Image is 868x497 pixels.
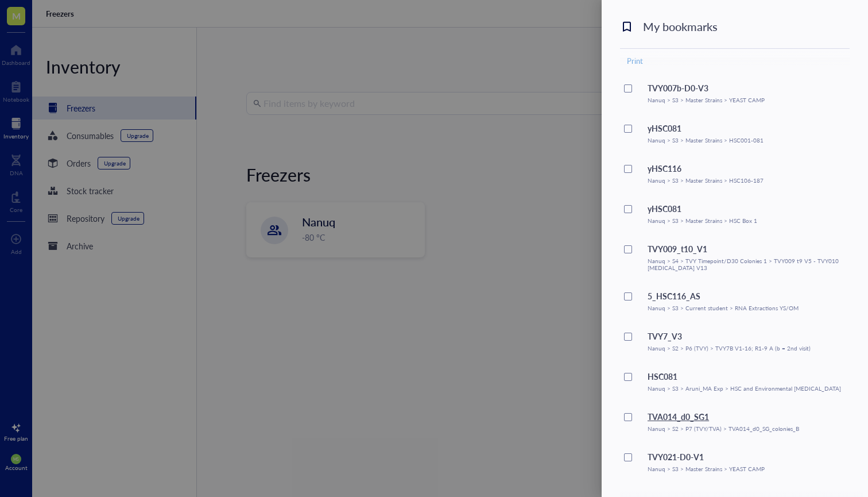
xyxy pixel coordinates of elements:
div: 5_HSC116_AS [648,290,799,302]
a: TVY007b-D0-V3Nanuq > S3 > Master Strains > YEAST CAMP [638,82,778,103]
div: HSC081 [648,370,841,383]
div: Nanuq > S3 > Master Strains > HSC106-187 [648,177,764,184]
a: TVY7_V3Nanuq > S2 > P6 (TVY) > TVY7B V1-16; R1-9 A (b = 2nd visit) [638,330,824,352]
div: Nanuq > S3 > Aruni_MA Exp > HSC and Environmental [MEDICAL_DATA] [648,385,841,392]
a: TVY009_t10_V1Nanuq > S4 > TVY Timepoint/D30 Colonies 1 > TVY009 t9 V5 - TVY010 [MEDICAL_DATA] V13 [638,242,863,271]
a: TVA014_d0_SG1Nanuq > S2 > P7 (TVY/TVA) > TVA014_d0_SG_colonies_B [638,410,813,432]
div: Nanuq > S2 > P7 (TVY/TVA) > TVA014_d0_SG_colonies_B [648,425,799,432]
div: TVY7_V3 [648,330,811,342]
div: TVA014_d0_SG1 [648,410,799,423]
div: Nanuq > S3 > Master Strains > YEAST CAMP [648,465,765,472]
div: Nanuq > S3 > Master Strains > YEAST CAMP [648,97,765,103]
a: TVY021-D0-V1Nanuq > S3 > Master Strains > YEAST CAMP [638,450,778,472]
div: TVY021-D0-V1 [648,450,765,463]
div: Nanuq > S3 > Master Strains > HSC Box 1 [648,217,757,224]
div: Nanuq > S4 > TVY Timepoint/D30 Colonies 1 > TVY009 t9 V5 - TVY010 [MEDICAL_DATA] V13 [648,257,850,271]
a: yHSC116Nanuq > S3 > Master Strains > HSC106-187 [638,162,777,184]
a: yHSC081Nanuq > S3 > Master Strains > HSC001-081 [638,122,777,144]
a: HSC081Nanuq > S3 > Aruni_MA Exp > HSC and Environmental [MEDICAL_DATA] [638,370,855,392]
div: yHSC081 [648,202,757,215]
div: yHSC116 [648,162,764,175]
div: Nanuq > S2 > P6 (TVY) > TVY7B V1-16; R1-9 A (b = 2nd visit) [648,345,811,352]
div: Nanuq > S3 > Master Strains > HSC001-081 [648,137,764,144]
div: yHSC081 [648,122,764,134]
a: yHSC081Nanuq > S3 > Master Strains > HSC Box 1 [638,202,771,224]
div: TVY009_t10_V1 [648,242,850,255]
div: My bookmarks [643,18,854,34]
div: TVY007b-D0-V3 [648,82,765,94]
a: 5_HSC116_ASNanuq > S3 > Current student > RNA Extractions YS/OM [638,290,812,311]
div: Nanuq > S3 > Current student > RNA Extractions YS/OM [648,305,799,311]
